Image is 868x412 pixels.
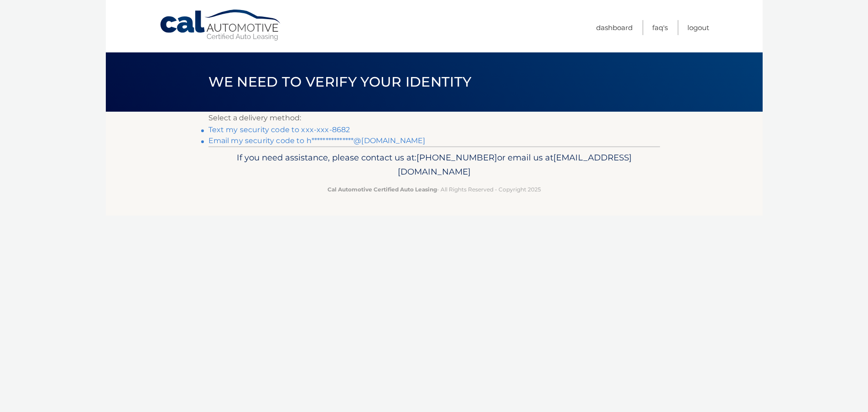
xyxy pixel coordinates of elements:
p: If you need assistance, please contact us at: or email us at [214,150,654,180]
span: We need to verify your identity [208,73,472,90]
a: Cal Automotive [159,9,282,41]
p: Select a delivery method: [208,112,660,124]
a: Text my security code to xxx-xxx-8682 [208,125,350,134]
p: - All Rights Reserved - Copyright 2025 [214,185,654,194]
a: FAQ's [652,20,668,35]
a: Dashboard [596,20,633,35]
span: [PHONE_NUMBER] [416,152,497,163]
strong: Cal Automotive Certified Auto Leasing [327,186,437,193]
a: Logout [687,20,709,35]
